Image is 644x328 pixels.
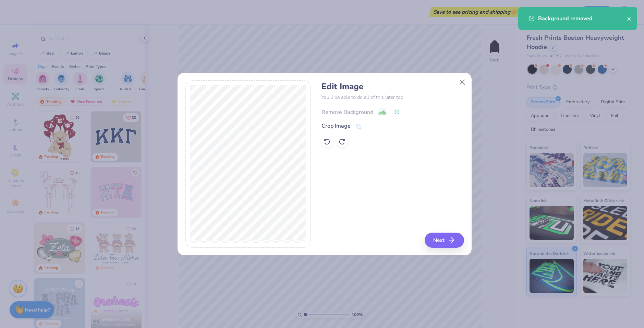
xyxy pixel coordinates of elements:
div: Crop Image [321,122,351,130]
button: Next [425,233,464,248]
h4: Edit Image [321,82,464,92]
div: Background removed [538,14,627,23]
p: You’ll be able to do all of this later too. [321,94,464,101]
button: Close [456,75,469,89]
button: close [627,14,632,23]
